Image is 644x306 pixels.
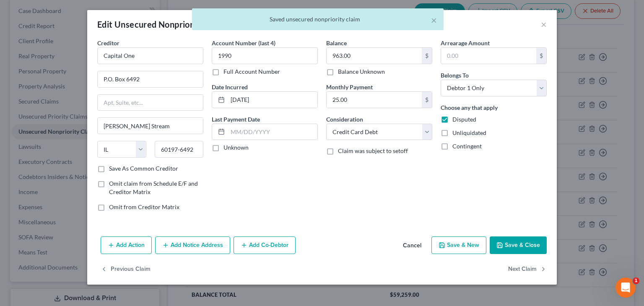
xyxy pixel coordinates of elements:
input: XXXX [212,47,318,64]
input: Apt, Suite, etc... [98,95,203,111]
label: Unknown [223,143,249,152]
label: Arrearage Amount [441,39,490,47]
div: $ [536,48,546,64]
span: Contingent [452,143,482,150]
input: Search creditor by name... [97,47,203,64]
input: Enter zip... [155,141,204,158]
button: Next Claim [508,261,547,278]
label: Choose any that apply [441,103,498,112]
span: Claim was subject to setoff [338,147,408,154]
label: Full Account Number [223,67,280,76]
label: Monthly Payment [326,83,373,91]
label: Balance [326,39,347,47]
button: Add Action [101,236,152,254]
label: Date Incurred [212,83,248,91]
input: 0.00 [327,92,422,108]
input: Enter city... [98,118,203,134]
input: MM/DD/YYYY [228,124,317,140]
label: Consideration [326,115,363,124]
div: $ [422,48,432,64]
button: × [431,15,437,25]
span: Belongs To [441,72,469,79]
label: Last Payment Date [212,115,260,124]
span: Disputed [452,116,476,123]
span: Creditor [97,39,119,47]
button: Add Notice Address [155,236,230,254]
span: Omit from Creditor Matrix [109,203,179,210]
input: 0.00 [327,48,422,64]
button: Cancel [396,237,428,254]
label: Save As Common Creditor [109,164,178,173]
span: Unliquidated [452,129,486,136]
label: Balance Unknown [338,67,385,76]
input: 0.00 [441,48,536,64]
div: Saved unsecured nonpriority claim [199,15,437,23]
span: Omit claim from Schedule E/F and Creditor Matrix [109,180,198,195]
iframe: Intercom live chat [615,277,636,298]
label: Account Number (last 4) [212,39,275,47]
input: Enter address... [98,71,203,87]
button: Save & New [431,236,486,254]
input: MM/DD/YYYY [228,92,317,108]
div: $ [422,92,432,108]
button: Previous Claim [101,261,151,278]
span: 1 [633,277,639,284]
button: Save & Close [490,236,547,254]
button: Add Co-Debtor [234,236,296,254]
